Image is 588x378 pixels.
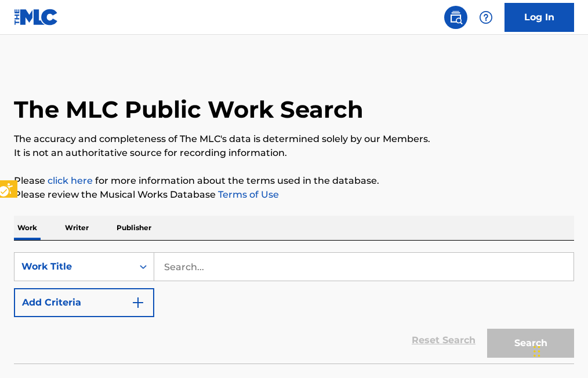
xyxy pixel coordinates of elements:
[14,188,574,202] p: Please review the Musical Works Database
[131,296,145,310] img: 9d2ae6d4665cec9f34b9.svg
[113,216,155,240] p: Publisher
[21,260,126,274] div: Work Title
[533,334,540,369] div: Drag
[14,216,41,240] p: Work
[14,132,574,146] p: The accuracy and completeness of The MLC's data is determined solely by our Members.
[216,189,279,200] a: Terms of Use
[14,288,154,317] button: Add Criteria
[479,10,493,24] img: help
[14,9,59,26] img: MLC Logo
[61,216,92,240] p: Writer
[14,174,574,188] p: Please for more information about the terms used in the database.
[154,253,574,281] input: Search...
[14,252,574,364] form: Search Form
[48,175,93,186] a: click here
[530,322,588,378] iframe: Hubspot Iframe
[530,322,588,378] div: Chat Widget
[504,3,574,32] a: Log In
[449,10,463,24] img: search
[556,227,588,321] iframe: Iframe | Resource Center
[14,95,364,124] h1: The MLC Public Work Search
[14,146,574,160] p: It is not an authoritative source for recording information.
[133,253,154,281] div: On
